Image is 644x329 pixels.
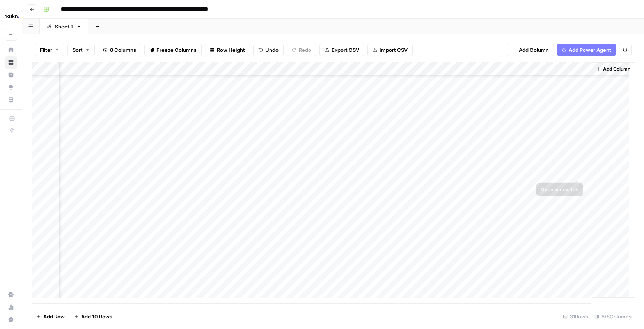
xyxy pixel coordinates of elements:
[40,46,52,54] span: Filter
[35,44,64,56] button: Filter
[110,46,136,54] span: 8 Columns
[367,44,413,56] button: Import CSV
[5,69,17,81] a: Insights
[507,44,554,56] button: Add Column
[205,44,250,56] button: Row Height
[5,94,17,106] a: Your Data
[265,46,279,54] span: Undo
[5,81,17,94] a: Opportunities
[5,9,19,23] img: Haskn Logo
[32,310,69,323] button: Add Row
[73,46,83,54] span: Sort
[67,44,95,56] button: Sort
[603,65,630,73] span: Add Column
[5,313,17,326] button: Help + Support
[144,44,202,56] button: Freeze Columns
[287,44,316,56] button: Redo
[593,64,633,74] button: Add Column
[81,313,112,320] span: Add 10 Rows
[55,23,73,30] div: Sheet 1
[299,46,311,54] span: Redo
[98,44,141,56] button: 8 Columns
[541,186,578,193] div: Open in new tab
[40,19,88,34] a: Sheet 1
[5,288,17,301] a: Settings
[380,46,408,54] span: Import CSV
[217,46,245,54] span: Row Height
[253,44,284,56] button: Undo
[5,6,17,26] button: Workspace: Haskn
[5,44,17,56] a: Home
[519,46,549,54] span: Add Column
[43,313,65,320] span: Add Row
[5,56,17,69] a: Browse
[5,301,17,313] a: Usage
[69,310,117,323] button: Add 10 Rows
[156,46,197,54] span: Freeze Columns
[569,46,611,54] span: Add Power Agent
[319,44,364,56] button: Export CSV
[591,310,635,323] div: 8/8 Columns
[332,46,359,54] span: Export CSV
[560,310,591,323] div: 31 Rows
[557,44,616,56] button: Add Power Agent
